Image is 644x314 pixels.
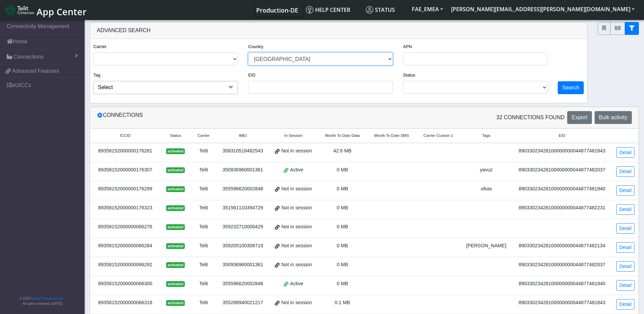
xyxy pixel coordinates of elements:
[221,147,265,155] div: 358310518482543
[94,261,156,269] div: 89358152000000066292
[90,22,587,39] div: Advanced Search
[166,243,185,249] span: activated
[464,242,508,250] div: [PERSON_NAME]
[516,261,608,269] div: 89033023428100000000044877482037
[94,299,156,307] div: 89358152000000066318
[5,3,86,17] a: App Center
[337,281,348,286] span: 0 MB
[567,111,592,124] button: Export
[337,186,348,191] span: 0 MB
[333,148,352,153] span: 42.6 MB
[94,223,156,231] div: 89358152000000066276
[482,133,490,139] span: Tags
[558,81,584,94] button: Search
[281,185,312,193] span: Not in session
[166,224,185,230] span: activated
[166,167,185,173] span: activated
[284,133,303,139] span: In Session
[616,280,635,291] a: Detail
[337,224,348,229] span: 0 MB
[281,204,312,212] span: Not in session
[256,6,298,14] span: Production-DE
[616,166,635,177] a: Detail
[93,72,101,78] label: Tag
[403,72,415,78] label: Status
[195,242,213,250] div: Telit
[221,185,265,193] div: 355596620002848
[447,3,639,15] button: [PERSON_NAME][EMAIL_ADDRESS][PERSON_NAME][DOMAIN_NAME]
[306,6,313,14] img: knowledge.svg
[516,204,608,212] div: 89033023428100000000044877482231
[337,167,348,172] span: 0 MB
[195,204,213,212] div: Telit
[303,3,363,17] a: Help center
[559,133,565,139] span: EID
[281,223,312,231] span: Not in session
[599,114,627,120] span: Bulk activity
[374,133,409,139] span: Month To Date SMS
[616,242,635,253] a: Detail
[30,297,64,300] a: Telit IoT Solutions, Inc.
[306,6,350,14] span: Help center
[170,133,181,139] span: Status
[516,280,608,288] div: 89033023428100000000044877481940
[195,166,213,174] div: Telit
[198,133,209,139] span: Carrier
[166,300,185,306] span: activated
[166,281,185,287] span: activated
[256,3,298,17] a: Your current platform instance
[464,166,508,174] div: yavuz
[496,113,564,122] span: 32 Connections found
[337,262,348,267] span: 0 MB
[337,205,348,210] span: 0 MB
[94,185,156,193] div: 89358152000000176299
[195,299,213,307] div: Telit
[337,243,348,248] span: 0 MB
[94,280,156,288] div: 89358152000000066300
[516,242,608,250] div: 89033023428100000000044877482134
[516,166,608,174] div: 89033023428100000000044877482037
[248,72,255,78] label: EID
[166,148,185,154] span: activated
[94,166,156,174] div: 89358152000000176307
[221,242,265,250] div: 359205100308719
[92,111,364,124] div: Connections
[423,133,453,139] span: Carrier Custom 1
[166,262,185,268] span: activated
[221,223,265,231] div: 359232710000429
[281,147,312,155] span: Not in session
[195,280,213,288] div: Telit
[221,299,265,307] div: 355288940021217
[12,67,59,75] span: Advanced Features
[221,204,265,212] div: 351561110394729
[195,147,213,155] div: Telit
[221,280,265,288] div: 355596620002848
[616,204,635,215] a: Detail
[595,111,632,124] button: Bulk activity
[93,43,107,50] label: Carrier
[98,84,113,90] span: Select
[195,185,213,193] div: Telit
[403,43,412,50] label: APN
[195,223,213,231] div: Telit
[408,3,447,15] button: FAE_EMEA
[363,3,408,17] a: Status
[281,299,312,307] span: Not in session
[166,186,185,192] span: activated
[281,242,312,250] span: Not in session
[616,261,635,272] a: Detail
[239,133,247,139] span: IMEI
[616,299,635,310] a: Detail
[195,261,213,269] div: Telit
[516,147,608,155] div: 89033023428100000000044877481843
[94,147,156,155] div: 89358152000000176281
[94,204,156,212] div: 89358152000000176323
[37,5,87,18] span: App Center
[616,147,635,158] a: Detail
[572,114,587,120] span: Export
[616,223,635,234] a: Detail
[5,5,34,16] img: logo-telit-cinterion-gw-new.png
[94,242,156,250] div: 89358152000000066284
[221,166,265,174] div: 350936960001361
[120,133,130,139] span: ICCID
